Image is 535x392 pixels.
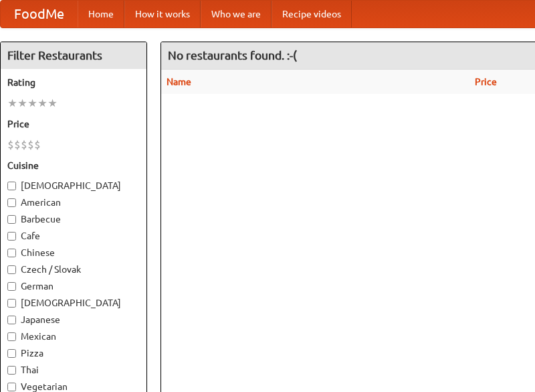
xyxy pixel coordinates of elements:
label: Barbecue [7,212,140,226]
li: ★ [27,96,37,111]
label: Czech / Slovak [7,263,140,276]
input: Chinese [7,249,16,257]
label: Mexican [7,330,140,343]
a: How it works [124,1,201,27]
input: Czech / Slovak [7,265,16,274]
li: $ [7,137,14,152]
label: Pizza [7,346,140,360]
label: Japanese [7,313,140,326]
a: Name [167,76,191,87]
li: $ [14,137,21,152]
ng-pluralize: No restaurants found. :-( [168,49,297,62]
input: Thai [7,366,16,375]
li: ★ [47,96,58,111]
input: Barbecue [7,215,16,224]
label: American [7,196,140,209]
h5: Price [7,117,140,131]
li: ★ [17,96,27,111]
label: Chinese [7,246,140,259]
a: FoodMe [1,1,78,27]
label: Thai [7,363,140,377]
input: [DEMOGRAPHIC_DATA] [7,299,16,308]
h4: Filter Restaurants [1,42,146,69]
li: ★ [7,96,17,111]
a: Price [475,76,497,87]
li: $ [34,137,41,152]
input: German [7,282,16,291]
input: American [7,198,16,207]
li: $ [27,137,34,152]
li: $ [21,137,27,152]
label: Cafe [7,229,140,243]
a: Home [78,1,124,27]
input: Japanese [7,316,16,324]
a: Recipe videos [272,1,352,27]
input: Mexican [7,332,16,341]
input: Cafe [7,232,16,241]
label: [DEMOGRAPHIC_DATA] [7,179,140,192]
h5: Rating [7,76,140,89]
label: German [7,279,140,293]
label: [DEMOGRAPHIC_DATA] [7,296,140,310]
li: ★ [37,96,47,111]
h5: Cuisine [7,159,140,172]
a: Who we are [201,1,272,27]
input: [DEMOGRAPHIC_DATA] [7,182,16,190]
input: Pizza [7,349,16,358]
input: Vegetarian [7,383,16,391]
